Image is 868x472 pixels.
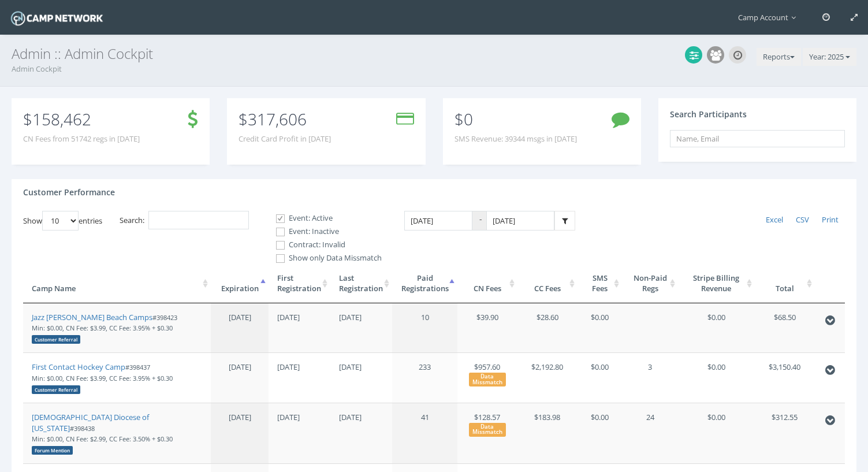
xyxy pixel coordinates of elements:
[32,412,149,433] a: [DEMOGRAPHIC_DATA] Diocese of [US_STATE]
[229,412,251,422] span: [DATE]
[148,211,249,230] input: Search:
[472,211,486,231] span: -
[392,264,457,303] th: PaidRegistrations: activate to sort column ascending
[578,264,623,303] th: SMS Fees: activate to sort column ascending
[32,312,152,322] a: Jazz [PERSON_NAME] Beach Camps
[678,303,755,353] td: $0.00
[392,403,457,463] td: 41
[796,214,809,225] span: CSV
[269,352,330,403] td: [DATE]
[678,403,755,463] td: $0.00
[678,352,755,403] td: $0.00
[229,362,251,372] span: [DATE]
[32,424,173,454] small: #398438 Min: $0.00, CN Fee: $2.99, CC Fee: 3.50% + $0.30
[457,303,517,353] td: $39.90
[755,403,815,463] td: $312.55
[455,108,473,130] span: $0
[517,264,578,303] th: CC Fees: activate to sort column ascending
[32,362,125,372] a: First Contact Hockey Camp
[404,211,472,231] input: Date Range: From
[23,211,102,231] label: Show entries
[266,252,382,264] label: Show only Data Missmatch
[815,211,845,229] a: Print
[678,264,755,303] th: Stripe Billing Revenue: activate to sort column ascending
[32,363,173,393] small: #398437 Min: $0.00, CN Fee: $3.99, CC Fee: 3.95% + $0.30
[789,211,815,229] a: CSV
[120,211,249,230] label: Search:
[486,211,554,231] input: Date Range: To
[12,46,856,61] h3: Admin :: Admin Cockpit
[330,264,392,303] th: LastRegistration: activate to sort column ascending
[457,264,517,303] th: CN Fees: activate to sort column ascending
[239,113,331,125] p: $
[755,303,815,353] td: $68.50
[622,264,677,303] th: Non-Paid Regs: activate to sort column ascending
[42,211,79,231] select: Showentries
[23,113,140,125] p: $
[578,352,623,403] td: $0.00
[766,214,783,225] span: Excel
[622,403,677,463] td: 24
[517,403,578,463] td: $183.98
[269,403,330,463] td: [DATE]
[803,48,856,66] button: Year: 2025
[32,385,80,394] div: Customer Referral
[757,48,801,66] button: Reports
[32,313,177,343] small: #398423 Min: $0.00, CN Fee: $3.99, CC Fee: 3.95% + $0.30
[392,352,457,403] td: 233
[457,352,517,403] td: $957.60
[269,264,330,303] th: FirstRegistration: activate to sort column ascending
[517,352,578,403] td: $2,192.80
[248,108,307,130] span: 317,606
[738,12,802,23] span: Camp Account
[469,423,506,437] div: Data Missmatch
[266,226,382,237] label: Event: Inactive
[469,373,506,386] div: Data Missmatch
[266,239,382,251] label: Contract: Invalid
[266,213,382,224] label: Event: Active
[670,110,747,118] h4: Search Participants
[392,303,457,353] td: 10
[239,133,331,144] span: Credit Card Profit in [DATE]
[759,211,789,229] a: Excel
[23,133,140,144] span: CN Fees from 51742 regs in [DATE]
[455,133,577,144] span: SMS Revenue: 39344 msgs in [DATE]
[809,51,844,62] span: Year: 2025
[578,303,623,353] td: $0.00
[622,352,677,403] td: 3
[330,352,392,403] td: [DATE]
[330,303,392,353] td: [DATE]
[457,403,517,463] td: $128.57
[755,352,815,403] td: $3,150.40
[229,312,251,322] span: [DATE]
[32,335,80,344] div: Customer Referral
[12,64,62,74] a: Admin Cockpit
[23,188,115,196] h4: Customer Performance
[211,264,269,303] th: Expiration: activate to sort column descending
[670,130,845,147] input: Name, Email
[32,108,91,130] span: 158,462
[32,446,73,455] div: Forum Mention
[9,8,105,28] img: Camp Network
[755,264,815,303] th: Total: activate to sort column ascending
[330,403,392,463] td: [DATE]
[23,264,211,303] th: Camp Name: activate to sort column ascending
[578,403,623,463] td: $0.00
[517,303,578,353] td: $28.60
[269,303,330,353] td: [DATE]
[822,214,839,225] span: Print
